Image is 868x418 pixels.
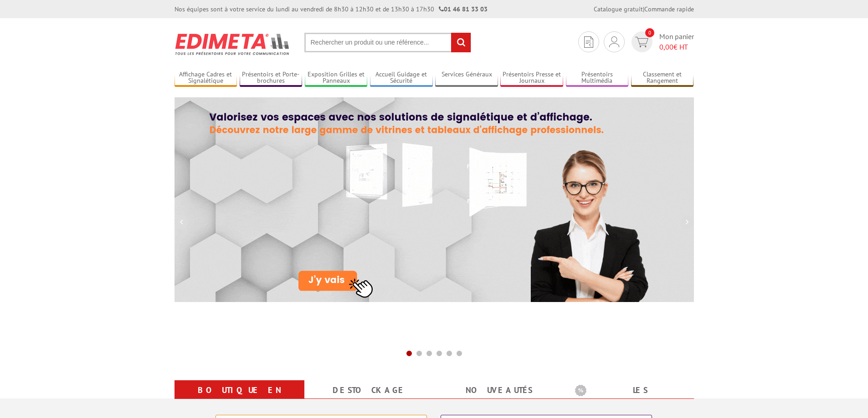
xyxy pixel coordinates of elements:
[659,31,694,52] span: Mon panier
[629,31,694,52] a: devis rapide 0 Mon panier 0,00€ HT
[584,36,593,48] img: devis rapide
[609,36,619,47] img: devis rapide
[631,71,694,86] a: Classement et Rangement
[500,71,563,86] a: Présentoirs Presse et Journaux
[240,71,303,86] a: Présentoirs et Porte-brochures
[451,33,471,52] input: rechercher
[175,5,488,14] div: Nos équipes sont à votre service du lundi au vendredi de 8h30 à 12h30 et de 13h30 à 17h30
[594,5,694,14] div: |
[445,382,553,398] a: nouveautés
[594,5,643,13] a: Catalogue gratuit
[315,382,423,398] a: Destockage
[566,71,629,86] a: Présentoirs Multimédia
[185,382,293,415] a: Boutique en ligne
[435,71,498,86] a: Services Généraux
[659,42,694,52] span: € HT
[175,27,291,61] img: Présentoir, panneau, stand - Edimeta - PLV, affichage, mobilier bureau, entreprise
[635,37,648,47] img: devis rapide
[575,382,689,400] b: Les promotions
[304,33,471,52] input: Rechercher un produit ou une référence...
[659,42,673,51] span: 0,00
[644,5,694,13] a: Commande rapide
[439,5,488,13] strong: 01 46 81 33 03
[575,382,683,415] a: Les promotions
[305,71,368,86] a: Exposition Grilles et Panneaux
[175,71,237,86] a: Affichage Cadres et Signalétique
[645,28,654,37] span: 0
[370,71,433,86] a: Accueil Guidage et Sécurité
